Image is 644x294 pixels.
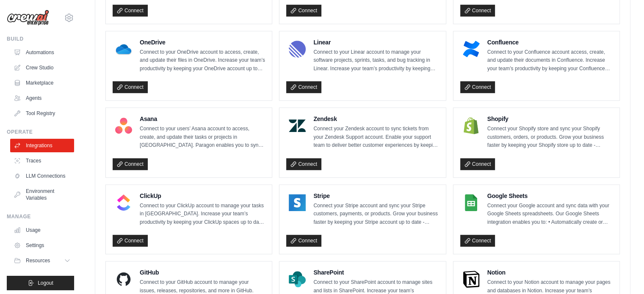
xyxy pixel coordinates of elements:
a: Connect [113,5,148,16]
a: Connect [286,235,321,247]
img: Confluence Logo [463,41,480,58]
a: Traces [10,154,74,168]
h4: SharePoint [313,268,439,277]
p: Connect your Zendesk account to sync tickets from your Zendesk Support account. Enable your suppo... [313,125,439,150]
img: Notion Logo [463,271,480,288]
h4: ClickUp [140,192,265,200]
img: Zendesk Logo [289,117,306,134]
p: Connect to your OneDrive account to access, create, and update their files in OneDrive. Increase ... [140,48,265,73]
img: GitHub Logo [115,271,132,288]
a: Connect [113,158,148,170]
a: Connect [286,158,321,170]
button: Resources [10,254,74,267]
a: Usage [10,223,74,237]
a: Environment Variables [10,184,74,205]
a: Connect [460,5,495,16]
h4: Zendesk [313,115,439,123]
img: SharePoint Logo [289,271,306,288]
p: Connect to your Linear account to manage your software projects, sprints, tasks, and bug tracking... [313,48,439,73]
div: Build [7,36,74,42]
p: Connect to your users’ Asana account to access, create, and update their tasks or projects in [GE... [140,125,265,150]
h4: Stripe [313,192,439,200]
a: Connect [113,235,148,247]
h4: Shopify [487,115,613,123]
img: Google Sheets Logo [463,194,480,211]
img: Linear Logo [289,41,306,58]
img: Stripe Logo [289,194,306,211]
h4: Google Sheets [487,192,613,200]
h4: OneDrive [140,38,265,47]
a: Automations [10,46,74,59]
p: Connect your Google account and sync data with your Google Sheets spreadsheets. Our Google Sheets... [487,202,613,227]
a: Connect [460,158,495,170]
a: Integrations [10,139,74,152]
div: Manage [7,213,74,220]
h4: GitHub [140,268,265,277]
img: ClickUp Logo [115,194,132,211]
p: Connect your Shopify store and sync your Shopify customers, orders, or products. Grow your busine... [487,125,613,150]
span: Resources [26,257,50,264]
a: Connect [460,235,495,247]
a: Connect [113,81,148,93]
a: Marketplace [10,76,74,90]
a: Crew Studio [10,61,74,74]
img: OneDrive Logo [115,41,132,58]
a: Agents [10,91,74,105]
a: Settings [10,239,74,252]
div: Operate [7,129,74,135]
a: Tool Registry [10,107,74,120]
img: Shopify Logo [463,117,480,134]
a: Connect [286,5,321,16]
h4: Confluence [487,38,613,47]
p: Connect your Stripe account and sync your Stripe customers, payments, or products. Grow your busi... [313,202,439,227]
span: Logout [38,280,53,286]
a: LLM Connections [10,169,74,183]
h4: Asana [140,115,265,123]
h4: Linear [313,38,439,47]
p: Connect to your Confluence account access, create, and update their documents in Confluence. Incr... [487,48,613,73]
button: Logout [7,276,74,290]
a: Connect [460,81,495,93]
img: Logo [7,10,49,26]
img: Asana Logo [115,117,132,134]
h4: Notion [487,268,613,277]
p: Connect to your ClickUp account to manage your tasks in [GEOGRAPHIC_DATA]. Increase your team’s p... [140,202,265,227]
a: Connect [286,81,321,93]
